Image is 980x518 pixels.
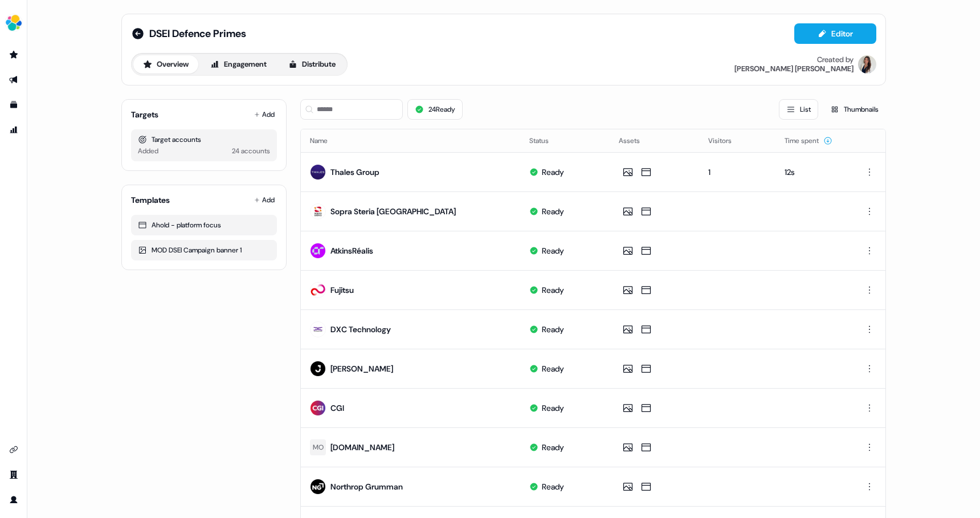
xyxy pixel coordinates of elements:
button: Editor [794,23,876,44]
a: Go to team [5,466,23,484]
button: Time spent [785,130,832,151]
div: [PERSON_NAME] [PERSON_NAME] [734,64,854,74]
a: Go to prospects [5,46,23,64]
div: MOD DSEI Campaign banner 1 [138,244,270,256]
div: Ready [542,363,564,374]
a: Editor [794,29,876,41]
div: Ready [542,206,564,217]
button: Add [252,107,277,123]
div: MO [313,442,324,453]
div: DXC Technology [330,324,391,335]
button: 24Ready [407,99,463,120]
div: Added [138,145,158,157]
div: Northrop Grumman [330,481,403,492]
div: Ready [542,481,564,492]
div: Ready [542,245,564,256]
div: Target accounts [138,134,270,145]
a: Go to integrations [5,440,23,459]
div: 1 [708,166,767,178]
button: Thumbnails [823,99,886,120]
button: Status [529,130,562,151]
div: Targets [131,109,158,120]
div: AtkinsRéalis [330,245,373,256]
div: [DOMAIN_NAME] [330,442,394,453]
div: Templates [131,194,170,206]
div: 24 accounts [232,145,270,157]
div: Created by [817,55,854,64]
button: Add [252,192,277,208]
button: Name [310,130,341,151]
div: Ready [542,284,564,296]
div: Ahold - platform focus [138,219,270,231]
button: Overview [133,55,198,74]
div: Fujitsu [330,284,354,296]
a: Go to attribution [5,121,23,139]
a: Go to templates [5,96,23,114]
img: Kelly [858,55,876,74]
a: Go to profile [5,491,23,509]
div: Sopra Steria [GEOGRAPHIC_DATA] [330,206,456,217]
span: DSEI Defence Primes [149,27,246,40]
div: [PERSON_NAME] [330,363,393,374]
button: Visitors [708,130,745,151]
button: Engagement [201,55,276,74]
a: Go to outbound experience [5,71,23,89]
th: Assets [610,129,699,152]
button: Distribute [279,55,345,74]
div: CGI [330,402,344,414]
div: Ready [542,324,564,335]
div: 12s [785,166,840,178]
div: Ready [542,166,564,178]
div: Ready [542,442,564,453]
div: Thales Group [330,166,379,178]
div: Ready [542,402,564,414]
button: List [779,99,818,120]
